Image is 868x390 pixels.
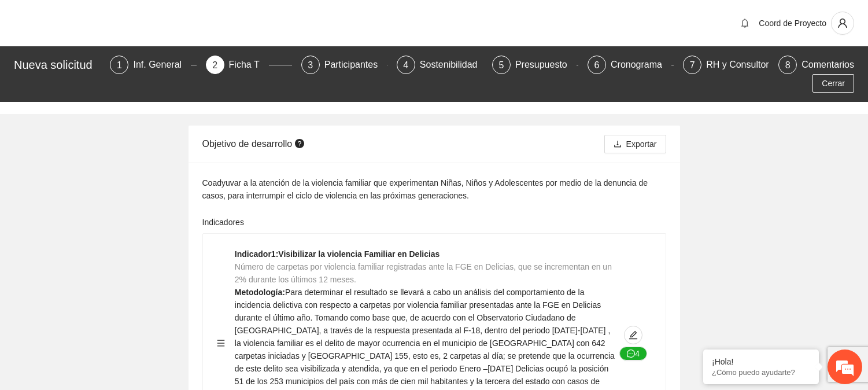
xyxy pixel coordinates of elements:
div: Participantes [324,56,387,74]
div: Comentarios [801,56,854,74]
button: Cerrar [812,74,854,93]
div: Inf. General [133,56,191,74]
div: 3Participantes [301,56,387,74]
p: ¿Cómo puedo ayudarte? [712,368,810,377]
div: 2Ficha T [206,56,292,74]
span: 3 [308,60,313,70]
span: Número de carpetas por violencia familiar registradas ante la FGE en Delicias, que se incrementan... [235,262,612,284]
div: Presupuesto [515,56,577,74]
div: ¡Hola! [712,357,810,366]
button: downloadExportar [604,135,666,153]
label: Indicadores [202,216,244,229]
strong: Metodología: [235,288,285,297]
span: menu [217,339,225,347]
button: bell [736,14,754,32]
button: edit [624,326,642,344]
div: 4Sostenibilidad [397,56,483,74]
span: 4 [403,60,408,70]
div: Sostenibilidad [420,56,487,74]
span: 7 [690,60,695,70]
div: Cronograma [611,56,671,74]
span: Exportar [626,138,657,150]
span: 6 [594,60,600,70]
div: 1Inf. General [110,56,196,74]
span: question-circle [295,139,304,148]
span: Coord de Proyecto [759,19,826,28]
span: 1 [117,60,122,70]
div: Nueva solicitud [14,56,103,74]
div: 8Comentarios [778,56,854,74]
button: user [831,12,854,35]
span: bell [736,19,754,28]
span: 5 [498,60,504,70]
span: edit [625,330,642,340]
div: 7RH y Consultores [683,56,769,74]
div: Coadyuvar a la atención de la violencia familiar que experimentan Niñas, Niños y Adolescentes por... [202,176,666,202]
span: 8 [785,60,791,70]
div: RH y Consultores [706,56,788,74]
span: message [627,349,635,359]
div: Ficha T [229,56,269,74]
span: 2 [212,60,217,70]
div: 6Cronograma [588,56,674,74]
span: user [832,18,854,28]
div: 5Presupuesto [492,56,578,74]
strong: Indicador 1 : Visibilizar la violencia Familiar en Delicias [235,249,440,259]
span: download [614,140,622,149]
button: message4 [619,347,647,360]
span: Objetivo de desarrollo [202,139,307,149]
span: Cerrar [822,77,845,90]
